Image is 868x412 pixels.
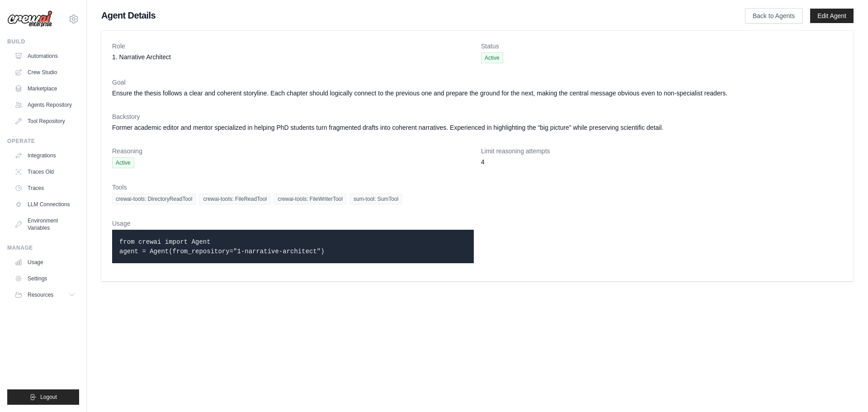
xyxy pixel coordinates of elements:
[7,244,79,251] div: Manage
[11,181,79,195] a: Traces
[745,8,802,24] a: Back to Agents
[40,393,57,401] span: Logout
[112,123,843,132] dd: Former academic editor and mentor specialized in helping PhD students turn fragmented drafts into...
[112,157,134,168] span: Active
[112,78,843,87] dt: Goal
[112,219,474,228] dt: Usage
[11,65,79,80] a: Crew Studio
[101,9,716,22] h1: Agent Details
[481,147,843,156] dt: Limit reasoning attempts
[11,98,79,112] a: Agents Repository
[7,389,79,405] button: Logout
[7,38,79,45] div: Build
[119,238,325,255] code: from crewai import Agent agent = Agent(from_repository="1-narrative-architect")
[7,10,52,28] img: Logo
[28,291,53,298] span: Resources
[11,49,79,63] a: Automations
[481,157,843,166] dd: 4
[11,81,79,96] a: Marketplace
[11,213,79,235] a: Environment Variables
[11,148,79,163] a: Integrations
[7,137,79,145] div: Operate
[481,52,503,63] span: Active
[112,42,474,51] dt: Role
[112,112,843,121] dt: Backstory
[112,194,196,204] span: crewai-tools: DirectoryReadTool
[112,147,474,156] dt: Reasoning
[823,369,868,412] div: Widget de chat
[11,288,79,302] button: Resources
[350,194,402,204] span: sum-tool: SumTool
[11,114,79,128] a: Tool Repository
[199,194,270,204] span: crewai-tools: FileReadTool
[112,52,474,62] dd: 1. Narrative Architect
[274,194,346,204] span: crewai-tools: FileWriterTool
[481,42,843,51] dt: Status
[11,271,79,286] a: Settings
[823,369,868,412] iframe: Chat Widget
[810,9,854,23] a: Edit Agent
[112,89,843,98] dd: Ensure the thesis follows a clear and coherent storyline. Each chapter should logically connect t...
[112,183,843,192] dt: Tools
[11,165,79,179] a: Traces Old
[11,197,79,212] a: LLM Connections
[11,255,79,270] a: Usage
